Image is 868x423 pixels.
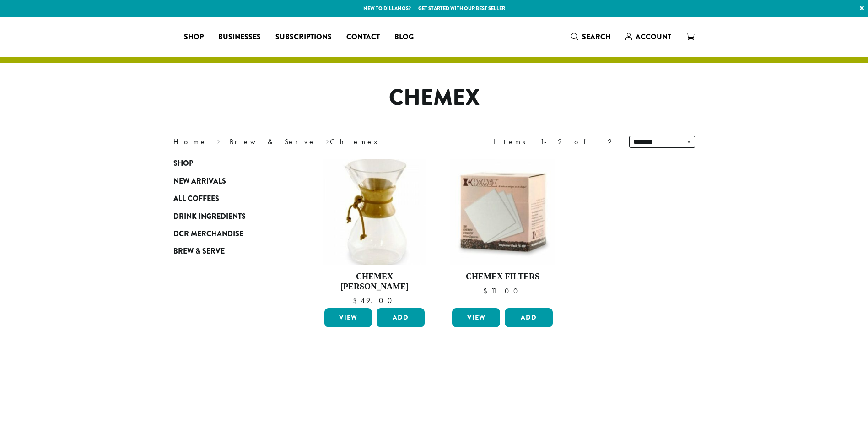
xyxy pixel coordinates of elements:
[173,136,421,147] nav: Breadcrumb
[173,158,193,169] span: Shop
[184,32,204,43] span: Shop
[173,211,246,222] span: Drink Ingredients
[173,176,226,187] span: New Arrivals
[353,296,396,305] bdi: 49.00
[377,308,425,327] button: Add
[173,225,283,243] a: DCR Merchandise
[218,32,261,43] span: Businesses
[322,159,427,304] a: Chemex [PERSON_NAME] $49.00
[450,159,555,265] img: Chemex-Filters-e1551572632731-300x300.jpg
[173,193,219,205] span: All Coffees
[173,155,283,172] a: Shop
[177,30,211,44] a: Shop
[450,272,555,282] h4: Chemex Filters
[483,286,522,296] bdi: 11.00
[324,308,372,327] a: View
[564,29,618,44] a: Search
[173,228,243,240] span: DCR Merchandise
[173,243,283,260] a: Brew & Serve
[418,5,505,12] a: Get started with our best seller
[353,296,361,305] span: $
[346,32,380,43] span: Contact
[173,207,283,225] a: Drink Ingredients
[323,159,426,265] img: Chemex-e1551572504514-293x300.jpg
[173,137,207,146] a: Home
[322,272,427,292] h4: Chemex [PERSON_NAME]
[230,137,316,146] a: Brew & Serve
[582,32,611,42] span: Search
[483,286,491,296] span: $
[173,173,283,190] a: New Arrivals
[275,32,332,43] span: Subscriptions
[494,136,615,147] div: Items 1-2 of 2
[636,32,671,42] span: Account
[505,308,553,327] button: Add
[173,190,283,207] a: All Coffees
[173,246,225,257] span: Brew & Serve
[167,85,702,111] h1: Chemex
[452,308,500,327] a: View
[394,32,414,43] span: Blog
[326,133,329,147] span: ›
[450,159,555,304] a: Chemex Filters $11.00
[217,133,220,147] span: ›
